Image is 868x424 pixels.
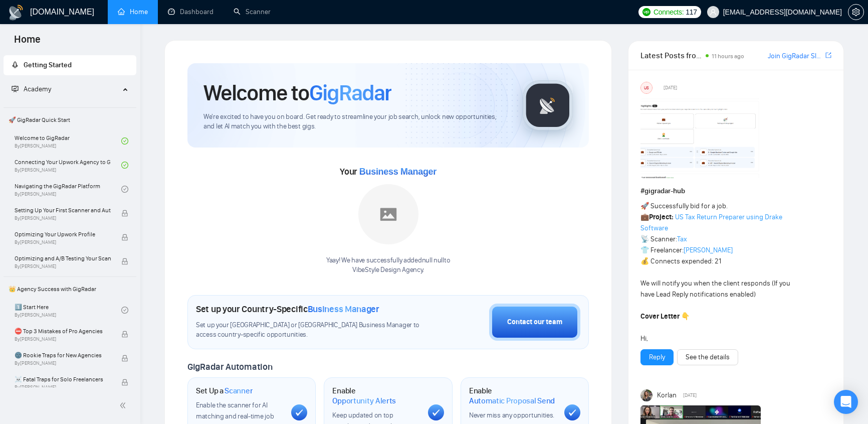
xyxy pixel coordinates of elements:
[710,9,717,16] span: user
[640,389,653,401] img: Korlan
[340,166,437,177] span: Your
[15,374,111,384] span: ☠️ Fatal Traps for Solo Freelancers
[677,235,687,243] a: Tax
[642,8,650,16] img: upwork-logo.png
[24,85,51,93] span: Academy
[308,304,379,315] span: Business Manager
[654,7,684,18] span: Connects:
[12,85,51,93] span: Academy
[119,400,129,410] span: double-left
[15,205,111,215] span: Setting Up Your First Scanner and Auto-Bidder
[8,5,24,21] img: logo
[523,80,573,130] img: gigradar-logo.png
[649,213,674,221] strong: Project:
[358,184,418,244] img: placeholder.png
[657,390,677,401] span: Korlan
[649,352,665,363] a: Reply
[677,349,738,365] button: See the details
[640,213,782,232] a: US Tax Return Preparer using Drake Software
[848,8,864,16] a: setting
[15,229,111,239] span: Optimizing Your Upwork Profile
[6,32,49,53] span: Home
[848,4,864,20] button: setting
[712,53,744,60] span: 11 hours ago
[187,361,272,372] span: GigRadar Automation
[683,391,697,400] span: [DATE]
[309,79,391,106] span: GigRadar
[5,110,135,130] span: 🚀 GigRadar Quick Start
[825,51,831,60] a: export
[640,98,761,178] img: F09354QB7SM-image.png
[196,386,253,396] h1: Set Up a
[768,51,823,62] a: Join GigRadar Slack Community
[326,256,450,275] div: Yaay! We have successfully added null null to
[848,8,863,16] span: setting
[121,234,128,241] span: lock
[825,51,831,59] span: export
[121,162,128,169] span: check-circle
[24,61,72,69] span: Getting Started
[15,154,121,176] a: Connecting Your Upwork Agency to GigRadarBy[PERSON_NAME]
[15,336,111,342] span: By [PERSON_NAME]
[121,210,128,217] span: lock
[686,7,697,18] span: 117
[15,263,111,269] span: By [PERSON_NAME]
[469,386,556,405] h1: Enable
[684,246,733,254] a: [PERSON_NAME]
[640,312,690,321] strong: Cover Letter 👇
[15,350,111,360] span: 🌚 Rookie Traps for New Agencies
[640,186,831,197] h1: # gigradar-hub
[332,386,419,405] h1: Enable
[12,61,19,68] span: rocket
[15,253,111,263] span: Optimizing and A/B Testing Your Scanner for Better Results
[640,49,703,62] span: Latest Posts from the GigRadar Community
[15,299,121,321] a: 1️⃣ Start HereBy[PERSON_NAME]
[359,167,437,177] span: Business Manager
[121,331,128,338] span: lock
[12,85,19,92] span: fund-projection-screen
[203,79,391,106] h1: Welcome to
[15,239,111,245] span: By [PERSON_NAME]
[640,349,674,365] button: Reply
[15,215,111,221] span: By [PERSON_NAME]
[489,304,580,341] button: Contact our team
[15,360,111,366] span: By [PERSON_NAME]
[5,279,135,299] span: 👑 Agency Success with GigRadar
[196,321,426,340] span: Set up your [GEOGRAPHIC_DATA] or [GEOGRAPHIC_DATA] Business Manager to access country-specific op...
[234,8,271,16] a: searchScanner
[507,317,562,328] div: Contact our team
[686,352,730,363] a: See the details
[469,411,554,419] span: Never miss any opportunities.
[121,186,128,193] span: check-circle
[469,396,555,406] span: Automatic Proposal Send
[121,307,128,314] span: check-circle
[203,112,507,131] span: We're excited to have you on board. Get ready to streamline your job search, unlock new opportuni...
[225,386,253,396] span: Scanner
[4,55,136,75] li: Getting Started
[121,137,128,145] span: check-circle
[15,130,121,152] a: Welcome to GigRadarBy[PERSON_NAME]
[326,265,450,275] p: VibeStyle Design Agency .
[168,8,213,16] a: dashboardDashboard
[332,396,396,406] span: Opportunity Alerts
[664,83,677,92] span: [DATE]
[15,178,121,200] a: Navigating the GigRadar PlatformBy[PERSON_NAME]
[834,390,858,414] div: Open Intercom Messenger
[15,326,111,336] span: ⛔ Top 3 Mistakes of Pro Agencies
[641,82,652,93] div: US
[196,304,379,315] h1: Set up your Country-Specific
[121,379,128,386] span: lock
[121,258,128,265] span: lock
[15,384,111,390] span: By [PERSON_NAME]
[121,355,128,362] span: lock
[118,8,148,16] a: homeHome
